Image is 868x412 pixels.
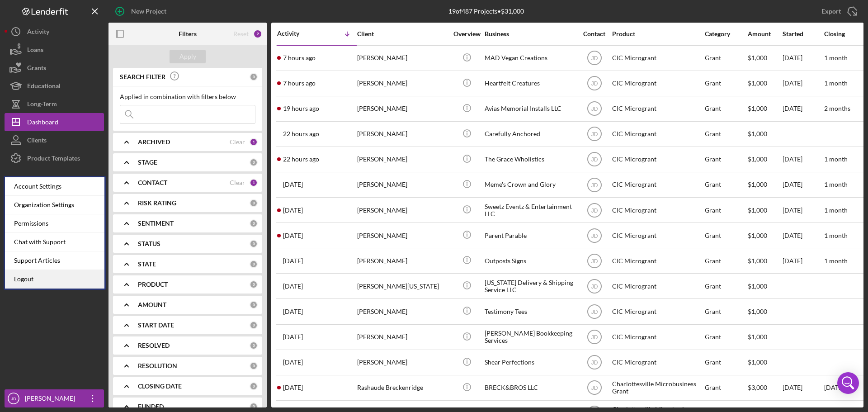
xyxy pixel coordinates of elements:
[27,23,49,43] div: Activity
[5,59,104,77] button: Grants
[5,251,104,270] a: Support Articles
[250,73,258,81] div: 0
[138,403,164,410] b: FUNDED
[5,113,104,131] button: Dashboard
[485,147,575,171] div: The Grace Wholistics
[591,131,598,137] text: JD
[5,23,104,41] button: Activity
[591,309,598,315] text: JD
[591,81,598,87] text: JD
[138,322,174,329] b: START DATE
[783,71,823,95] div: [DATE]
[283,257,303,265] time: 2025-08-19 21:04
[591,106,598,112] text: JD
[824,384,844,391] time: [DATE]
[591,283,598,289] text: JD
[250,341,258,350] div: 0
[485,173,575,197] div: Meme's Crown and Glory
[485,71,575,95] div: Heartfelt Creatures
[5,233,104,251] div: Chat with Support
[5,149,104,167] button: Product Templates
[357,350,448,374] div: [PERSON_NAME]
[748,173,782,197] div: $1,000
[230,138,245,146] div: Clear
[5,95,104,113] button: Long-Term
[283,130,319,137] time: 2025-08-20 23:05
[138,362,177,369] b: RESOLUTION
[612,147,703,171] div: CIC Microgrant
[485,97,575,121] div: Avias Memorial Installs LLC
[253,29,262,38] div: 2
[11,396,16,401] text: JD
[591,232,598,239] text: JD
[27,77,61,97] div: Educational
[748,223,782,247] div: $1,000
[250,219,258,227] div: 0
[357,223,448,247] div: [PERSON_NAME]
[748,274,782,298] div: $1,000
[5,214,104,233] div: Permissions
[485,249,575,273] div: Outposts Signs
[612,71,703,95] div: CIC Microgrant
[783,147,823,171] div: [DATE]
[612,198,703,222] div: CIC Microgrant
[5,131,104,149] button: Clients
[283,232,303,239] time: 2025-08-19 22:47
[748,122,782,146] div: $1,000
[5,41,104,59] button: Loans
[138,240,160,247] b: STATUS
[783,46,823,70] div: [DATE]
[357,325,448,349] div: [PERSON_NAME]
[612,97,703,121] div: CIC Microgrant
[705,376,747,400] div: Grant
[138,199,176,207] b: RISK RATING
[250,179,258,187] div: 1
[357,299,448,323] div: [PERSON_NAME]
[821,2,841,20] div: Export
[120,93,255,100] div: Applied in combination with filters below
[448,8,524,15] div: 19 of 487 Projects • $31,000
[120,73,165,81] b: SEARCH FILTER
[138,220,174,227] b: SENTIMENT
[612,223,703,247] div: CIC Microgrant
[824,206,848,214] time: 1 month
[485,350,575,374] div: Shear Perfections
[485,198,575,222] div: Sweetz Eventz & Entertainment LLC
[179,50,196,63] div: Apply
[250,403,258,411] div: 0
[138,138,170,146] b: ARCHIVED
[357,147,448,171] div: [PERSON_NAME]
[283,156,319,163] time: 2025-08-20 22:36
[233,30,249,38] div: Reset
[783,173,823,197] div: [DATE]
[705,198,747,222] div: Grant
[27,131,47,152] div: Clients
[485,122,575,146] div: Carefully Anchored
[357,249,448,273] div: [PERSON_NAME]
[357,97,448,121] div: [PERSON_NAME]
[5,196,104,214] div: Organization Settings
[250,260,258,268] div: 0
[138,159,157,166] b: STAGE
[748,71,782,95] div: $1,000
[748,198,782,222] div: $1,000
[138,383,182,390] b: CLOSING DATE
[138,281,168,288] b: PRODUCT
[591,182,598,188] text: JD
[824,104,850,112] time: 2 months
[612,274,703,298] div: CIC Microgrant
[612,299,703,323] div: CIC Microgrant
[705,46,747,70] div: Grant
[27,59,46,79] div: Grants
[27,113,58,133] div: Dashboard
[138,179,167,186] b: CONTACT
[138,301,166,308] b: AMOUNT
[283,283,303,290] time: 2025-08-19 20:57
[179,30,197,38] b: Filters
[748,46,782,70] div: $1,000
[283,384,303,391] time: 2025-06-30 20:26
[250,382,258,390] div: 0
[357,274,448,298] div: [PERSON_NAME][US_STATE]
